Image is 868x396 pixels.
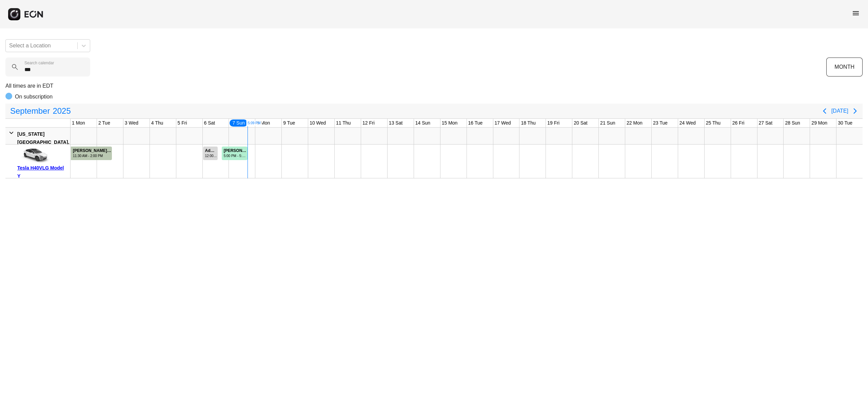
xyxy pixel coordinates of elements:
[51,104,72,118] span: 2025
[467,119,484,127] div: 16 Tue
[6,104,75,118] button: September2025
[17,130,69,154] div: [US_STATE][GEOGRAPHIC_DATA], [GEOGRAPHIC_DATA]
[203,145,218,160] div: Rented for 1 days by Admin Block Current status is rental
[9,104,51,118] span: September
[546,119,561,127] div: 19 Fri
[848,104,862,118] button: Next page
[493,119,512,127] div: 17 Wed
[71,119,86,127] div: 1 Mon
[852,9,860,17] span: menu
[308,119,327,127] div: 10 Wed
[519,119,537,127] div: 18 Thu
[625,119,644,127] div: 22 Mon
[335,119,352,127] div: 11 Thu
[203,119,217,127] div: 6 Sat
[757,119,774,127] div: 27 Sat
[71,145,112,160] div: Rented for 28 days by Mitchell Kapor Current status is completed
[73,148,111,153] div: [PERSON_NAME] #68890
[836,119,854,127] div: 30 Tue
[224,153,247,158] div: 5:00 PM - 5:00 PM
[97,119,112,127] div: 2 Tue
[831,105,848,117] button: [DATE]
[5,82,863,90] p: All times are in EDT
[388,119,404,127] div: 13 Sat
[572,119,589,127] div: 20 Sat
[784,119,801,127] div: 28 Sun
[440,119,459,127] div: 15 Mon
[826,58,863,76] button: MONTH
[678,119,697,127] div: 24 Wed
[150,119,165,127] div: 4 Thu
[282,119,296,127] div: 9 Tue
[24,60,54,66] label: Search calendar
[599,119,616,127] div: 21 Sun
[17,147,51,164] img: car
[414,119,432,127] div: 14 Sun
[652,119,669,127] div: 23 Tue
[229,119,248,127] div: 7 Sun
[205,153,217,158] div: 12:00 AM - 2:00 PM
[221,145,248,160] div: Rented for 1 days by Steeve Laurent Current status is rental
[224,148,247,153] div: [PERSON_NAME] #72451
[176,119,189,127] div: 5 Fri
[123,119,140,127] div: 3 Wed
[361,119,376,127] div: 12 Fri
[205,148,217,153] div: Admin Block #70682
[73,153,111,158] div: 11:30 AM - 2:00 PM
[255,119,271,127] div: 8 Mon
[15,93,53,101] p: On subscription
[818,104,831,118] button: Previous page
[731,119,746,127] div: 26 Fri
[705,119,722,127] div: 25 Thu
[810,119,829,127] div: 29 Mon
[17,164,68,180] div: Tesla H40VLG Model Y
